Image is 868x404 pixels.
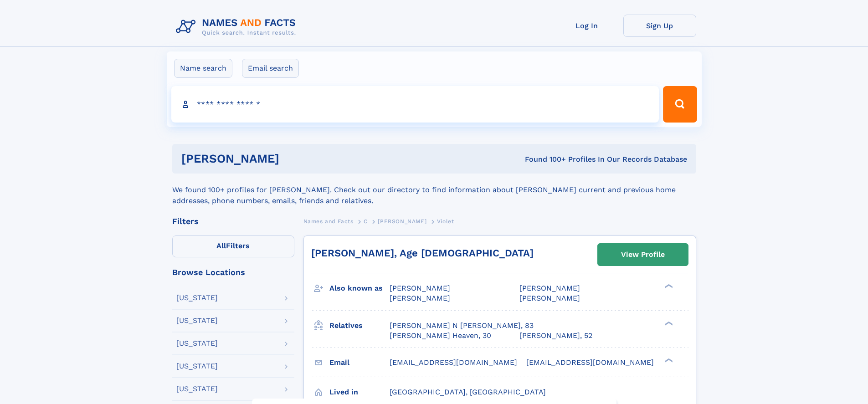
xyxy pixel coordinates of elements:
[390,358,517,367] span: [EMAIL_ADDRESS][DOMAIN_NAME]
[172,268,294,276] div: Browse Locations
[181,153,402,164] h1: [PERSON_NAME]
[402,154,687,164] div: Found 100+ Profiles In Our Records Database
[390,294,450,302] span: [PERSON_NAME]
[663,357,673,363] div: ❯
[176,385,218,393] div: [US_STATE]
[174,59,232,78] label: Name search
[171,86,659,123] input: search input
[378,218,426,225] span: [PERSON_NAME]
[176,363,218,370] div: [US_STATE]
[329,318,390,333] h3: Relatives
[623,15,696,37] a: Sign Up
[663,320,673,326] div: ❯
[364,215,368,227] a: C
[364,218,368,225] span: C
[519,294,580,302] span: [PERSON_NAME]
[526,358,654,367] span: [EMAIL_ADDRESS][DOMAIN_NAME]
[329,281,390,296] h3: Also known as
[390,331,491,341] a: [PERSON_NAME] Heaven, 30
[242,59,299,78] label: Email search
[390,284,450,292] span: [PERSON_NAME]
[390,321,534,331] a: [PERSON_NAME] N [PERSON_NAME], 83
[176,340,218,347] div: [US_STATE]
[519,331,592,341] a: [PERSON_NAME], 52
[303,215,354,227] a: Names and Facts
[172,235,294,257] label: Filters
[378,215,426,227] a: [PERSON_NAME]
[176,294,218,302] div: [US_STATE]
[663,283,673,289] div: ❯
[329,355,390,370] h3: Email
[598,244,688,266] a: View Profile
[663,86,697,123] button: Search Button
[329,384,390,400] h3: Lived in
[621,244,665,265] div: View Profile
[550,15,623,37] a: Log In
[390,388,546,396] span: [GEOGRAPHIC_DATA], [GEOGRAPHIC_DATA]
[172,174,696,206] div: We found 100+ profiles for [PERSON_NAME]. Check out our directory to find information about [PERS...
[311,247,534,259] a: [PERSON_NAME], Age [DEMOGRAPHIC_DATA]
[172,15,303,39] img: Logo Names and Facts
[176,317,218,324] div: [US_STATE]
[172,217,294,225] div: Filters
[519,284,580,292] span: [PERSON_NAME]
[216,241,226,250] span: All
[437,218,454,225] span: Violet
